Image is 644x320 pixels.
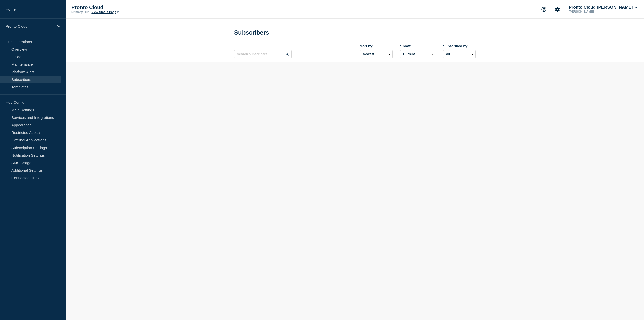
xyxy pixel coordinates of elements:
button: Pronto Cloud [PERSON_NAME] [568,5,639,10]
button: Support [539,4,549,15]
h1: Subscribers [234,29,269,36]
a: View Status Page [91,10,119,14]
select: Sort by [360,50,393,58]
select: Subscribed by [443,50,476,58]
div: Show: [400,44,435,48]
div: Subscribed by: [443,44,476,48]
button: Account settings [552,4,563,15]
div: Sort by: [360,44,393,48]
input: Search subscribers [234,50,292,58]
p: [PERSON_NAME] [568,10,620,13]
select: Deleted [400,50,435,58]
p: Primary Hub [71,10,89,14]
p: Pronto Cloud [6,24,54,28]
p: Pronto Cloud [71,5,172,10]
